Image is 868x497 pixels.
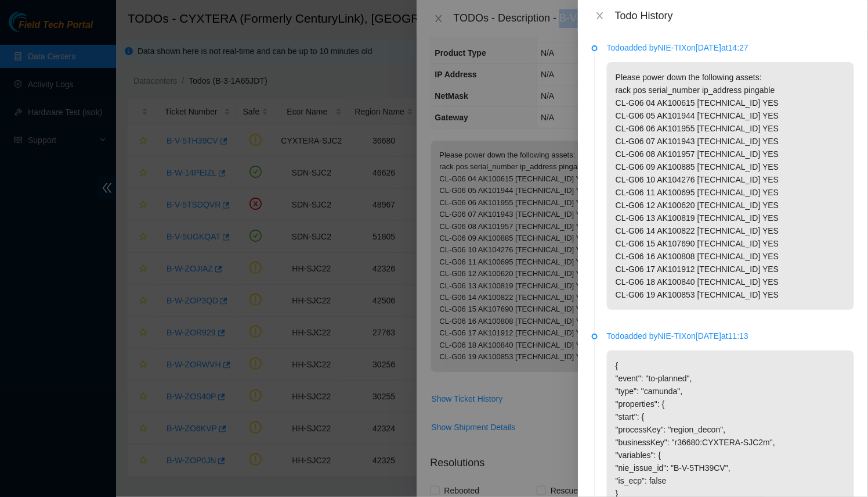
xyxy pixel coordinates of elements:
p: Todo added by NIE-TIX on [DATE] at 11:13 [607,330,854,342]
div: Todo History [615,9,854,22]
span: close [595,11,605,20]
p: Todo added by NIE-TIX on [DATE] at 14:27 [607,41,854,54]
button: Close [592,10,608,22]
p: Please power down the following assets: rack pos serial_number ip_address pingable CL-G06 04 AK10... [607,62,854,310]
